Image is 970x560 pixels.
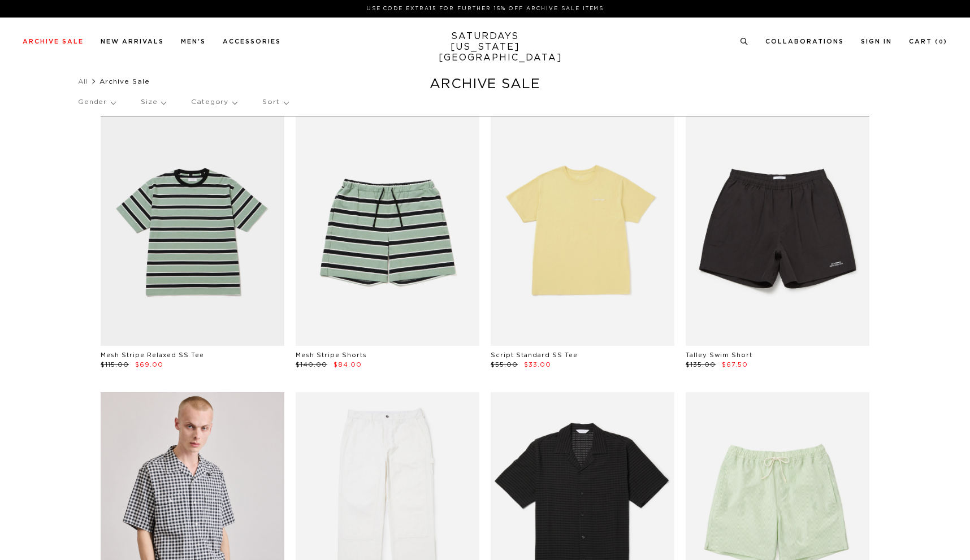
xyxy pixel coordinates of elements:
[765,38,844,45] a: Collaborations
[27,5,943,13] p: Use Code EXTRA15 for Further 15% Off Archive Sale Items
[491,362,518,368] span: $55.00
[78,78,88,85] a: All
[491,352,578,358] a: Script Standard SS Tee
[135,362,163,368] span: $69.00
[686,362,716,368] span: $135.00
[296,352,367,358] a: Mesh Stripe Shorts
[334,362,362,368] span: $84.00
[909,38,947,45] a: Cart (0)
[181,38,206,45] a: Men's
[939,40,943,45] small: 0
[223,38,281,45] a: Accessories
[686,352,752,358] a: Talley Swim Short
[861,38,892,45] a: Sign In
[78,89,115,115] p: Gender
[141,89,166,115] p: Size
[296,362,327,368] span: $140.00
[191,89,237,115] p: Category
[524,362,551,368] span: $33.00
[101,362,129,368] span: $115.00
[101,352,204,358] a: Mesh Stripe Relaxed SS Tee
[262,89,288,115] p: Sort
[23,38,84,45] a: Archive Sale
[101,38,164,45] a: New Arrivals
[722,362,748,368] span: $67.50
[439,31,532,63] a: SATURDAYS[US_STATE][GEOGRAPHIC_DATA]
[99,78,150,85] span: Archive Sale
